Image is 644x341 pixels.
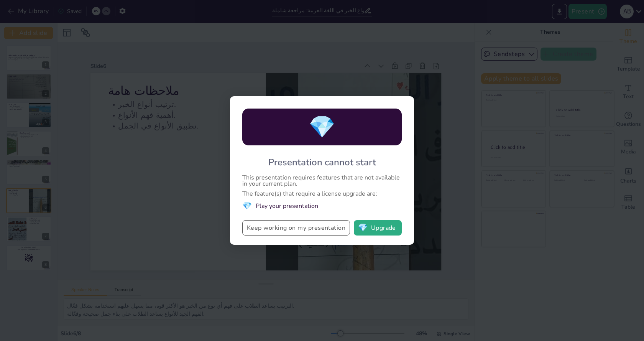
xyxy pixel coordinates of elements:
span: diamond [242,201,252,211]
button: diamondUpgrade [354,220,402,236]
span: diamond [309,112,335,142]
li: Play your presentation [242,201,402,211]
div: The feature(s) that require a license upgrade are: [242,191,402,197]
div: Presentation cannot start [268,156,376,168]
div: This presentation requires features that are not available in your current plan. [242,175,402,187]
span: diamond [358,224,368,232]
button: Keep working on my presentation [242,220,350,236]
